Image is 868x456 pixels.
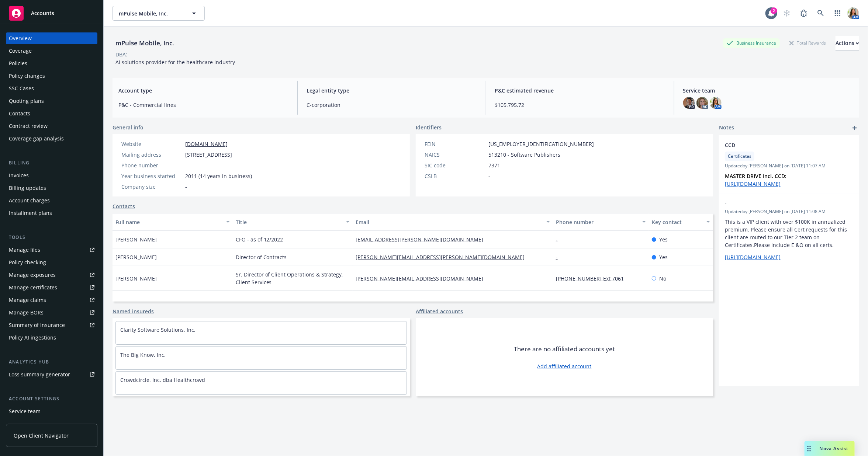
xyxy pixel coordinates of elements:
div: Coverage [9,45,32,57]
a: Start snowing [779,6,794,21]
div: Billing updates [9,182,46,194]
a: add [850,123,859,132]
a: [URL][DOMAIN_NAME] [725,254,781,261]
div: Policy AI ingestions [9,332,56,344]
div: Overview [9,32,32,44]
a: - [556,236,564,243]
a: The Big Know, Inc. [120,351,166,358]
div: Phone number [556,218,638,226]
div: Manage exposures [9,269,56,281]
a: Clarity Software Solutions, Inc. [120,326,196,333]
div: Policies [9,58,27,69]
span: There are no affiliated accounts yet [514,345,615,354]
div: Full name [115,218,222,226]
a: Service team [6,405,97,417]
a: [PHONE_NUMBER] Ext 7061 [556,275,630,282]
div: Business Insurance [723,38,780,48]
a: Overview [6,32,97,44]
button: Email [353,213,553,231]
div: Tools [6,234,97,241]
a: Report a Bug [796,6,811,21]
div: Actions [836,36,859,50]
div: Total Rewards [786,38,830,48]
a: Coverage [6,45,97,57]
img: photo [710,97,722,109]
span: AI solutions provider for the healthcare industry [115,59,235,66]
span: Yes [659,236,668,243]
div: Loss summary generator [9,369,70,380]
span: [PERSON_NAME] [115,253,157,261]
button: mPulse Mobile, Inc. [113,6,205,21]
div: Manage claims [9,294,46,306]
span: Updated by [PERSON_NAME] on [DATE] 11:07 AM [725,163,853,169]
a: Contract review [6,120,97,132]
div: Summary of insurance [9,319,65,331]
span: Open Client Navigator [14,432,69,439]
div: Contacts [9,108,30,119]
div: Company size [121,183,182,191]
a: Coverage gap analysis [6,133,97,145]
a: Accounts [6,3,97,24]
span: Certificates [728,153,751,160]
div: SSC Cases [9,83,34,94]
div: CCDCertificatesUpdatedby [PERSON_NAME] on [DATE] 11:07 AMMASTER DRIVE Incl. CCD: [URL][DOMAIN_NAME] [719,135,859,194]
a: Policy AI ingestions [6,332,97,344]
div: CSLB [425,172,485,180]
a: Billing updates [6,182,97,194]
a: Installment plans [6,207,97,219]
div: Billing [6,159,97,167]
div: Manage certificates [9,282,57,293]
button: Key contact [649,213,713,231]
button: Title [233,213,353,231]
img: photo [683,97,695,109]
div: Service team [9,405,41,417]
div: Analytics hub [6,358,97,366]
a: Account charges [6,195,97,206]
a: [DOMAIN_NAME] [185,140,228,147]
span: 513210 - Software Publishers [488,151,560,159]
span: Account type [118,87,288,94]
a: Crowdcircle, Inc. dba Healthcrowd [120,376,205,383]
span: - [185,161,187,169]
span: [PERSON_NAME] [115,236,157,243]
div: Manage BORs [9,307,44,318]
span: Updated by [PERSON_NAME] on [DATE] 11:08 AM [725,208,853,215]
div: Drag to move [805,441,814,456]
button: Full name [113,213,233,231]
a: Contacts [6,108,97,119]
a: - [556,254,564,261]
a: SSC Cases [6,83,97,94]
a: Contacts [113,202,135,210]
div: mPulse Mobile, Inc. [113,38,177,48]
span: P&C - Commercial lines [118,101,288,109]
span: Notes [719,123,734,132]
div: Email [356,218,542,226]
a: Summary of insurance [6,319,97,331]
button: Phone number [553,213,649,231]
div: -Updatedby [PERSON_NAME] on [DATE] 11:08 AMThis is a VIP client with over $100K in annualized pre... [719,194,859,267]
div: Phone number [121,161,182,169]
span: [US_EMPLOYER_IDENTIFICATION_NUMBER] [488,140,594,148]
a: [URL][DOMAIN_NAME] [725,180,781,187]
a: Switch app [830,6,845,21]
a: Affiliated accounts [416,307,463,315]
div: Quoting plans [9,95,44,107]
a: [PERSON_NAME][EMAIL_ADDRESS][PERSON_NAME][DOMAIN_NAME] [356,254,530,261]
div: Website [121,140,182,148]
a: Quoting plans [6,95,97,107]
div: Policy checking [9,257,46,268]
span: [PERSON_NAME] [115,275,157,282]
button: Actions [836,36,859,51]
a: [PERSON_NAME][EMAIL_ADDRESS][DOMAIN_NAME] [356,275,489,282]
div: Year business started [121,172,182,180]
img: photo [847,7,859,19]
a: Manage claims [6,294,97,306]
a: Policy checking [6,257,97,268]
span: - [488,172,490,180]
div: FEIN [425,140,485,148]
a: Policy changes [6,70,97,82]
span: $105,795.72 [495,101,665,109]
a: Invoices [6,170,97,181]
span: Service team [683,87,853,94]
div: NAICS [425,151,485,159]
